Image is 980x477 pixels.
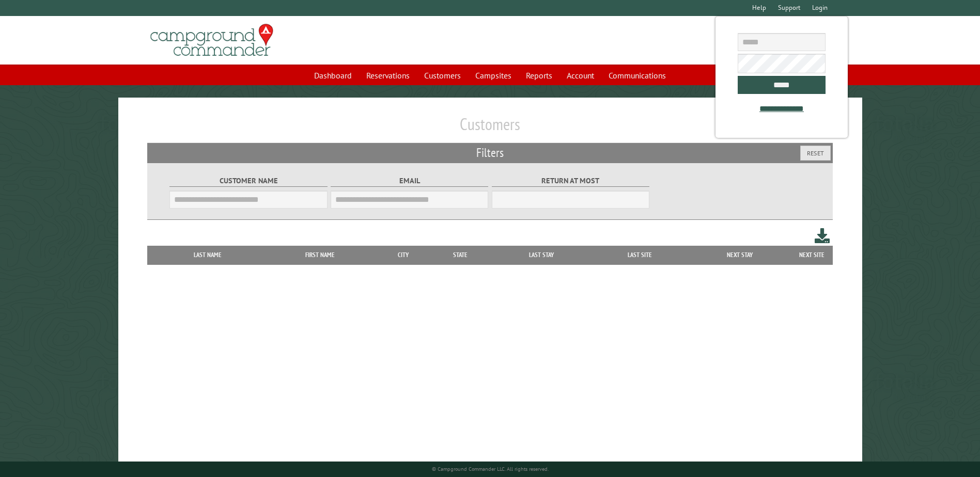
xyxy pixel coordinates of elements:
[262,246,378,264] th: First Name
[520,66,558,85] a: Reports
[432,466,549,472] small: © Campground Commander LLC. All rights reserved.
[418,66,467,85] a: Customers
[147,114,832,142] h1: Customers
[147,143,832,163] h2: Filters
[591,246,688,264] th: Last Site
[492,246,592,264] th: Last Stay
[689,246,791,264] th: Next Stay
[147,20,276,60] img: Campground Commander
[561,66,600,85] a: Account
[815,226,830,245] a: Download this customer list (.csv)
[429,246,492,264] th: State
[602,66,672,85] a: Communications
[152,246,262,264] th: Last Name
[308,66,358,85] a: Dashboard
[469,66,518,85] a: Campsites
[492,175,649,187] label: Return at most
[791,246,833,264] th: Next Site
[331,175,488,187] label: Email
[378,246,429,264] th: City
[169,175,327,187] label: Customer Name
[800,146,831,161] button: Reset
[360,66,416,85] a: Reservations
